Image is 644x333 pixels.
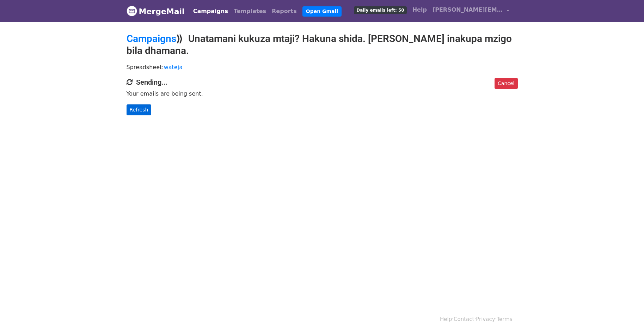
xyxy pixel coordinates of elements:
a: [PERSON_NAME][EMAIL_ADDRESS][PERSON_NAME][DOMAIN_NAME] [430,3,512,19]
h4: Sending... [127,78,518,86]
h2: ⟫ Unatamani kukuza mtaji? Hakuna shida. [PERSON_NAME] inakupa mzigo bila dhamana. [127,33,518,56]
a: Terms [497,316,512,322]
a: Help [410,3,430,17]
a: MergeMail [127,4,185,19]
a: wateja [164,64,183,71]
a: Daily emails left: 50 [351,3,409,17]
span: [PERSON_NAME][EMAIL_ADDRESS][PERSON_NAME][DOMAIN_NAME] [433,6,503,14]
img: MergeMail logo [127,6,137,16]
a: Contact [454,316,474,322]
span: Daily emails left: 50 [354,6,406,14]
p: Spreadsheet: [127,63,518,71]
a: Templates [231,4,269,18]
a: Refresh [127,104,152,115]
a: Cancel [495,78,517,89]
a: Campaigns [127,33,176,44]
a: Reports [269,4,300,18]
p: Your emails are being sent. [127,90,518,97]
iframe: Chat Widget [609,299,644,333]
a: Open Gmail [302,6,342,17]
a: Campaigns [190,4,231,18]
a: Privacy [476,316,495,322]
a: Help [440,316,452,322]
